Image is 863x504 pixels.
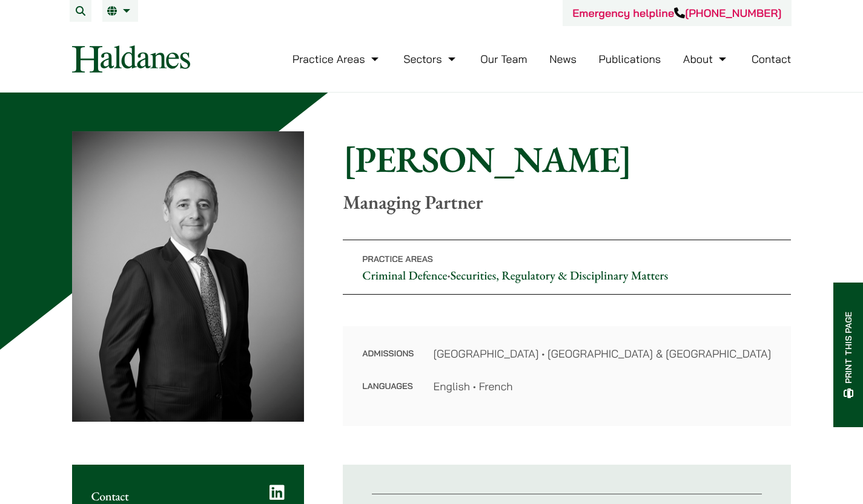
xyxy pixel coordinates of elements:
dd: [GEOGRAPHIC_DATA] • [GEOGRAPHIC_DATA] & [GEOGRAPHIC_DATA] [433,345,772,362]
a: Publications [599,52,661,66]
a: Our Team [480,52,527,66]
a: Contact [752,52,792,66]
p: Managing Partner [343,191,791,214]
p: • [343,240,791,295]
a: Emergency helpline[PHONE_NUMBER] [572,6,781,20]
img: Logo of Haldanes [72,45,190,73]
a: Sectors [403,52,458,66]
dt: Languages [362,378,414,394]
h2: Contact [91,489,285,503]
h1: [PERSON_NAME] [343,137,791,181]
a: About [683,52,729,66]
span: Practice Areas [362,254,433,264]
dt: Admissions [362,345,414,378]
a: Criminal Defence [362,267,447,283]
a: Securities, Regulatory & Disciplinary Matters [451,267,668,283]
a: EN [107,6,133,16]
a: LinkedIn [269,484,285,501]
a: News [549,52,577,66]
a: Practice Areas [293,52,382,66]
dd: English • French [433,378,772,394]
